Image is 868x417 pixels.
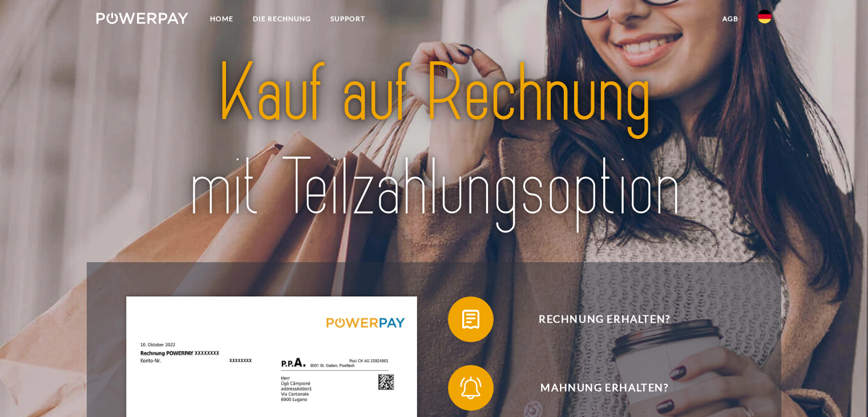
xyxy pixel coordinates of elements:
button: Mahnung erhalten? [448,365,745,411]
img: qb_bill.svg [457,305,485,334]
a: SUPPORT [321,9,375,29]
img: qb_bell.svg [457,374,485,402]
span: Rechnung erhalten? [465,296,744,342]
img: de [758,10,772,23]
a: DIE RECHNUNG [243,9,321,29]
img: title-powerpay_de.svg [130,42,738,240]
img: logo-powerpay-white.svg [96,13,188,24]
button: Rechnung erhalten? [448,296,745,342]
span: Mahnung erhalten? [465,365,744,411]
a: agb [713,9,748,29]
a: Home [200,9,243,29]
